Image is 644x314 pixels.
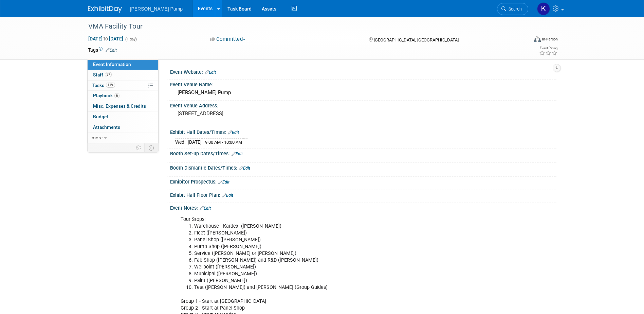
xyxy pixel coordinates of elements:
[208,36,248,43] button: Committed
[194,250,478,257] li: Service ([PERSON_NAME] or [PERSON_NAME])
[88,101,158,111] a: Misc. Expenses & Credits
[218,180,229,185] a: Edit
[170,190,556,199] div: Exhibit Hall Floor Plan:
[92,83,115,88] span: Tasks
[88,70,158,80] a: Staff27
[194,230,478,237] li: Fleet ([PERSON_NAME])
[232,152,243,156] a: Edit
[170,127,556,136] div: Exhibit Hall Dates/Times:
[175,139,188,146] td: Wed.
[194,243,478,250] li: Pump Shop ([PERSON_NAME])
[144,143,158,152] td: Toggle Event Tabs
[88,47,117,53] td: Tags
[93,103,146,109] span: Misc. Expenses & Credits
[93,114,108,119] span: Budget
[506,6,522,12] span: Search
[88,133,158,143] a: more
[537,2,550,15] img: Kelly Seliga
[133,143,145,152] td: Personalize Event Tab Strip
[105,72,112,77] span: 27
[88,112,158,122] a: Budget
[88,59,158,70] a: Event Information
[93,62,131,67] span: Event Information
[194,271,478,277] li: Municipal ([PERSON_NAME])
[93,93,119,98] span: Playbook
[228,130,239,135] a: Edit
[497,3,528,15] a: Search
[88,91,158,101] a: Playbook6
[106,48,117,53] a: Edit
[374,37,459,42] span: [GEOGRAPHIC_DATA], [GEOGRAPHIC_DATA]
[93,72,112,77] span: Staff
[170,163,556,172] div: Booth Dismantle Dates/Times:
[194,237,478,243] li: Panel Shop ([PERSON_NAME])
[542,37,558,42] div: In-Person
[205,140,242,145] span: 9:00 AM - 10:00 AM
[130,6,183,12] span: [PERSON_NAME] Pump
[93,124,120,130] span: Attachments
[170,203,556,212] div: Event Notes:
[88,122,158,133] a: Attachments
[200,206,211,211] a: Edit
[170,149,556,157] div: Booth Set-up Dates/Times:
[194,277,478,284] li: Paint ([PERSON_NAME])
[106,83,115,88] span: 11%
[103,36,109,41] span: to
[222,193,233,198] a: Edit
[170,67,556,76] div: Event Website:
[488,35,558,46] div: Event Format
[539,47,557,50] div: Event Rating
[178,110,324,117] pre: [STREET_ADDRESS]
[534,36,541,42] img: Format-Inperson.png
[239,166,250,171] a: Edit
[114,93,119,98] span: 6
[125,37,137,41] span: (1 day)
[194,257,478,264] li: Fab Shop ([PERSON_NAME]) and R&D ([PERSON_NAME])
[194,264,478,271] li: Wellpoint ([PERSON_NAME])
[205,70,216,75] a: Edit
[194,284,478,291] li: Test ([PERSON_NAME]) and [PERSON_NAME] (Group Guides)
[188,139,202,146] td: [DATE]
[88,81,158,91] a: Tasks11%
[170,101,556,109] div: Event Venue Address:
[170,177,556,186] div: Exhibitor Prospectus:
[86,20,518,33] div: VMA Facility Tour
[194,223,478,230] li: Warehouse - Kardex ([PERSON_NAME])
[88,36,124,42] span: [DATE] [DATE]
[175,87,551,98] div: [PERSON_NAME] Pump
[170,80,556,88] div: Event Venue Name:
[88,6,122,13] img: ExhibitDay
[92,135,103,140] span: more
